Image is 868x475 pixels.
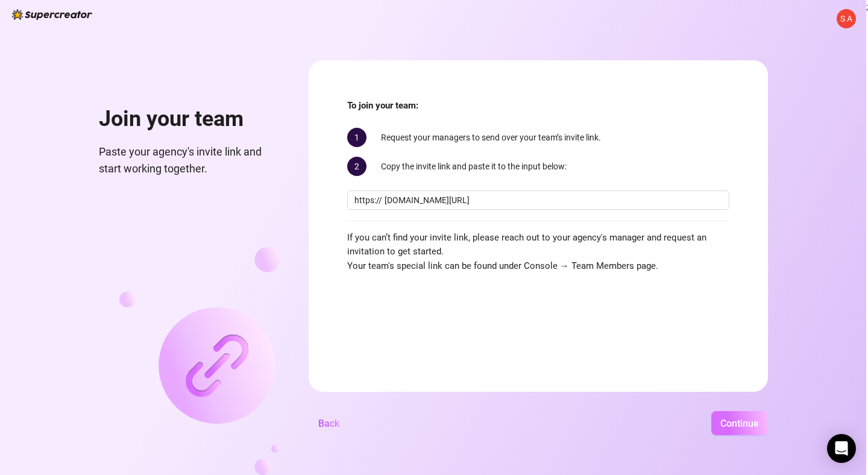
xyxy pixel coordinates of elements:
[840,12,852,25] span: S A
[318,418,339,429] span: Back
[309,411,349,435] button: Back
[720,418,759,429] span: Continue
[354,193,382,207] span: https://
[827,434,856,463] div: Open Intercom Messenger
[12,9,92,20] img: logo
[347,231,729,274] span: If you can’t find your invite link, please reach out to your agency's manager and request an invi...
[99,106,280,133] h1: Join your team
[99,143,280,178] span: Paste your agency's invite link and start working together.
[347,100,418,111] strong: To join your team:
[711,411,768,435] button: Continue
[347,157,729,176] div: Copy the invite link and paste it to the input below:
[347,128,366,147] span: 1
[347,128,729,147] div: Request your managers to send over your team’s invite link.
[347,157,366,176] span: 2
[385,193,722,207] input: console.supercreator.app/invite?code=1234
